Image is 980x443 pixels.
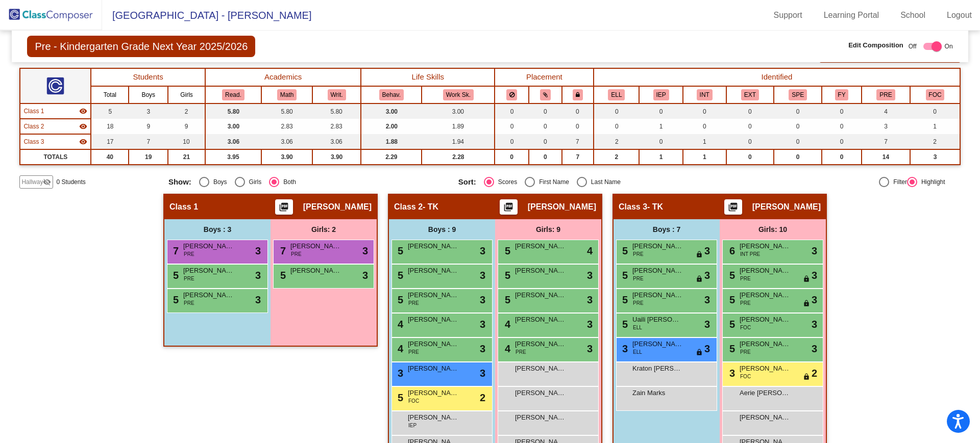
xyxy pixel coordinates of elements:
[529,119,562,134] td: 0
[696,349,703,357] span: lock
[169,202,198,212] span: Class 1
[361,103,422,119] td: 3.00
[917,177,945,187] div: Highlight
[529,86,562,103] th: Keep with students
[704,292,710,307] span: 3
[79,138,87,146] mat-icon: visibility
[183,241,234,251] span: [PERSON_NAME]
[614,219,720,240] div: Boys : 7
[697,89,713,100] button: INT
[91,134,129,149] td: 17
[423,202,438,212] span: - TK
[639,119,682,134] td: 1
[480,292,485,307] span: 3
[23,137,44,146] span: Class 3
[312,134,361,149] td: 3.06
[458,177,476,187] span: Sort:
[876,89,895,100] button: PRE
[408,339,459,349] span: [PERSON_NAME]
[816,7,888,23] a: Learning Portal
[653,89,669,100] button: IEP
[290,241,341,251] span: [PERSON_NAME]
[312,149,361,165] td: 3.90
[408,422,416,429] span: IEP
[740,339,791,349] span: [PERSON_NAME]
[21,177,43,187] span: Hallway
[587,177,621,187] div: Last Name
[422,149,495,165] td: 2.28
[422,134,495,149] td: 1.94
[822,103,861,119] td: 0
[835,89,849,100] button: FY
[443,89,474,100] button: Work Sk.
[910,134,960,149] td: 2
[515,315,566,325] span: [PERSON_NAME]
[408,266,459,276] span: [PERSON_NAME]
[362,243,368,258] span: 3
[290,266,341,276] span: [PERSON_NAME]
[395,343,403,354] span: 4
[303,202,372,212] span: [PERSON_NAME]
[639,149,682,165] td: 1
[495,119,529,134] td: 0
[726,134,774,149] td: 0
[812,317,817,332] span: 3
[389,219,495,240] div: Boys : 9
[408,241,459,251] span: [PERSON_NAME]
[620,270,628,281] span: 5
[740,315,791,325] span: [PERSON_NAME]
[727,319,735,330] span: 5
[395,245,403,256] span: 5
[502,202,514,216] mat-icon: picture_as_pdf
[740,241,791,251] span: [PERSON_NAME]
[408,397,419,405] span: FOC
[704,341,710,356] span: 3
[495,86,529,103] th: Keep away students
[683,149,726,165] td: 1
[587,317,593,332] span: 3
[164,219,271,240] div: Boys : 3
[939,7,980,23] a: Logout
[683,119,726,134] td: 0
[803,300,810,308] span: lock
[620,245,628,256] span: 5
[261,149,312,165] td: 3.90
[587,292,593,307] span: 3
[79,107,87,115] mat-icon: visibility
[495,68,594,86] th: Placement
[632,266,683,276] span: [PERSON_NAME]
[726,119,774,134] td: 0
[812,341,817,356] span: 3
[515,290,566,300] span: [PERSON_NAME]
[945,42,953,51] span: On
[515,241,566,251] span: [PERSON_NAME]
[910,103,960,119] td: 0
[862,149,911,165] td: 14
[740,348,751,356] span: PRE
[752,202,821,212] span: [PERSON_NAME]
[587,243,593,258] span: 4
[632,339,683,349] span: [PERSON_NAME]
[562,119,594,134] td: 0
[328,89,346,100] button: Writ.
[20,119,91,134] td: Amy Chastain - TK
[205,103,261,119] td: 5.80
[395,319,403,330] span: 4
[889,177,907,187] div: Filter
[23,122,44,131] span: Class 2
[647,202,663,212] span: - TK
[480,243,485,258] span: 3
[774,86,822,103] th: Speech IEP
[168,119,205,134] td: 9
[683,103,726,119] td: 0
[587,341,593,356] span: 3
[740,299,751,307] span: PRE
[727,343,735,354] span: 5
[619,202,647,212] span: Class 3
[910,86,960,103] th: Focus issues
[608,89,625,100] button: ELL
[720,219,826,240] div: Girls: 10
[632,290,683,300] span: [PERSON_NAME]
[480,366,485,381] span: 3
[422,103,495,119] td: 3.00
